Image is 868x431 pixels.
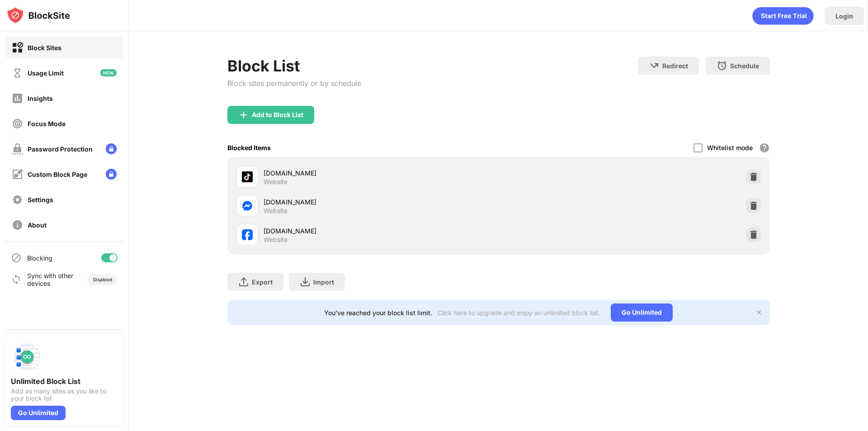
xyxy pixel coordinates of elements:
div: Export [252,278,273,286]
img: block-on.svg [12,42,23,53]
div: animation [752,7,814,25]
div: Focus Mode [28,120,66,128]
div: Click here to upgrade and enjoy an unlimited block list. [438,309,600,317]
div: Settings [28,196,53,204]
img: sync-icon.svg [11,274,22,285]
div: Website [264,178,288,186]
img: favicons [242,200,253,211]
div: Sync with other devices [27,272,74,287]
div: Redirect [662,62,688,70]
img: favicons [242,229,253,240]
div: Website [264,236,288,244]
div: [DOMAIN_NAME] [264,168,499,178]
img: blocking-icon.svg [11,252,22,263]
img: push-block-list.svg [11,341,43,373]
img: customize-block-page-off.svg [12,169,23,180]
div: You’ve reached your block list limit. [324,309,432,317]
div: Go Unlimited [11,406,66,420]
div: Website [264,207,288,215]
img: insights-off.svg [12,93,23,104]
img: password-protection-off.svg [12,143,23,155]
img: x-button.svg [755,309,763,316]
div: Go Unlimited [611,303,673,322]
div: Block Sites [28,44,61,52]
div: About [28,221,47,229]
img: lock-menu.svg [106,169,117,180]
div: Usage Limit [28,69,64,77]
img: lock-menu.svg [106,143,117,154]
div: Disabled [93,277,112,282]
div: Insights [28,95,53,102]
div: Custom Block Page [28,171,87,178]
div: Blocked Items [227,144,271,152]
div: Login [835,12,853,20]
img: time-usage-off.svg [12,67,23,79]
img: focus-off.svg [12,118,23,129]
div: Import [313,278,334,286]
img: settings-off.svg [12,194,23,205]
div: [DOMAIN_NAME] [264,226,499,236]
div: Schedule [730,62,759,70]
img: logo-blocksite.svg [6,6,70,24]
div: [DOMAIN_NAME] [264,197,499,207]
img: favicons [242,171,253,182]
div: Block List [227,57,361,75]
div: Add as many sites as you like to your block list [11,388,118,402]
div: Add to Block List [252,111,303,118]
div: Password Protection [28,145,93,153]
div: Unlimited Block List [11,377,118,386]
div: Block sites permanently or by schedule [227,79,361,88]
img: about-off.svg [12,219,23,231]
div: Whitelist mode [707,144,753,152]
img: new-icon.svg [100,69,117,76]
div: Blocking [27,254,52,262]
